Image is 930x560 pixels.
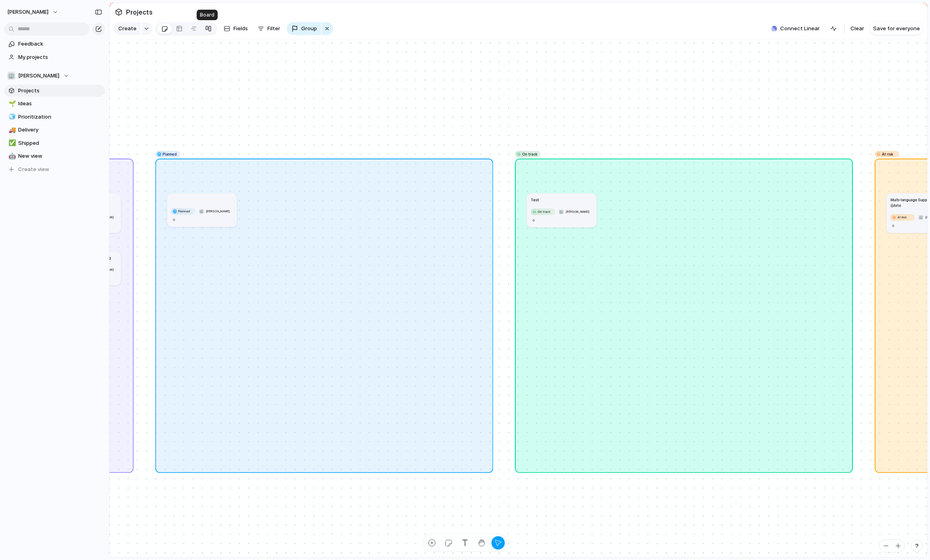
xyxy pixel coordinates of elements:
span: Delivery [18,126,102,134]
button: At risk [889,213,916,221]
span: Prioritization [18,113,102,121]
div: 🤖 [8,152,14,161]
span: Group [301,25,317,33]
span: Projects [124,5,154,19]
div: 🏢 [559,209,563,214]
h1: Test [531,197,539,203]
div: 🏢 [919,215,923,219]
button: Filter [254,22,283,35]
div: 🏢 [7,72,15,80]
button: Create view [4,163,105,176]
a: 🤖New view [4,150,105,162]
button: 🤖 [7,152,15,160]
button: 🚚 [7,126,15,134]
div: ✅ [8,138,14,148]
span: At risk [897,215,907,219]
button: [PERSON_NAME] [82,266,115,273]
span: [PERSON_NAME] [90,267,114,272]
span: [PERSON_NAME] [566,209,590,214]
span: Projects [18,87,102,95]
a: My projects [4,51,105,63]
span: On track [538,209,551,214]
button: Create [113,22,141,35]
span: Planned [178,209,190,213]
span: Fields [233,25,248,33]
span: Ideas [18,100,102,108]
a: ✅Shipped [4,137,105,149]
span: New view [18,152,102,160]
button: On track [529,208,556,215]
span: [PERSON_NAME] [7,8,48,16]
button: 0 [529,216,537,224]
span: 0 [890,221,896,228]
span: Save for everyone [873,25,920,33]
span: Create view [18,165,49,173]
span: 0 [531,215,536,223]
span: Feedback [18,40,102,48]
span: Filter [267,25,280,33]
span: 0 [171,215,177,222]
button: Clear [847,22,867,35]
div: 🚚 [8,125,14,135]
span: Planned [162,151,176,157]
div: 🏢 [199,209,204,213]
button: ✅ [7,139,15,147]
button: Fields [220,22,251,35]
span: [PERSON_NAME] [18,72,59,80]
a: 🌱Ideas [4,98,105,110]
button: 0 [889,222,897,229]
button: 🏢[PERSON_NAME] [198,207,231,215]
button: Group [287,22,321,35]
span: Create [118,25,136,33]
span: At risk [882,151,893,157]
div: 🧊 [8,112,14,121]
a: Feedback [4,38,105,50]
span: [PERSON_NAME] [206,209,230,213]
button: Connect Linear [768,23,823,35]
button: Planned [170,207,197,215]
a: Projects [4,85,105,97]
span: On track [522,151,537,157]
h1: Redundancy measures and disaster recovery [55,197,117,208]
h1: Real-time collaboration scoring [55,255,111,261]
span: [PERSON_NAME] [90,215,114,219]
span: My projects [18,53,102,61]
a: 🧊Prioritization [4,111,105,123]
button: [PERSON_NAME] [82,213,115,221]
span: Shipped [18,139,102,147]
div: 🌱 [8,99,14,109]
button: 🧊 [7,113,15,121]
a: 🚚Delivery [4,124,105,136]
span: Clear [850,25,864,33]
span: Connect Linear [780,25,820,33]
button: [PERSON_NAME] [4,6,63,19]
button: 🌱 [7,100,15,108]
button: Save for everyone [870,22,923,35]
button: 🏢[PERSON_NAME] [4,70,105,82]
button: 🏢[PERSON_NAME] [557,208,590,215]
div: Board [197,10,218,20]
button: 0 [170,216,178,223]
